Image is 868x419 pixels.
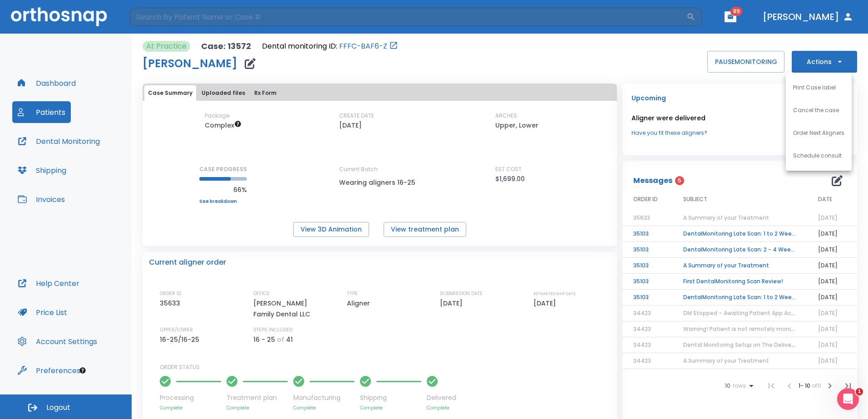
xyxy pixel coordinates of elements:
[856,388,863,395] span: 1
[793,129,844,137] p: Order Next Aligners
[793,152,842,160] p: Schedule consult
[793,106,839,114] p: Cancel the case
[837,388,859,410] iframe: Intercom live chat
[793,84,836,92] p: Print Case label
